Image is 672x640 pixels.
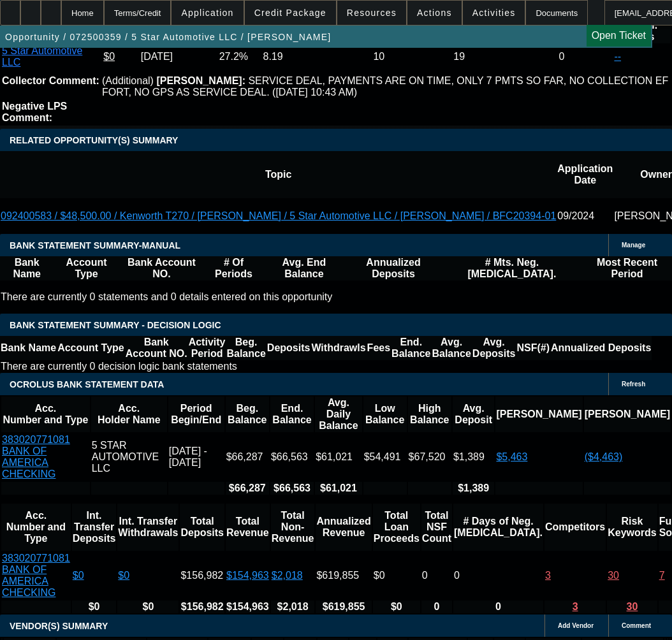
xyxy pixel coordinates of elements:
[559,45,613,69] td: 0
[496,451,527,462] a: $5,463
[125,336,188,360] th: Bank Account NO.
[10,135,178,145] span: RELATED OPPORTUNITY(S) SUMMARY
[421,504,452,551] th: Sum of the Total NSF Count and Total Overdraft Fee Count from Ocrolus
[226,433,269,481] td: $66,287
[1,504,71,551] th: Acc. Number and Type
[270,396,314,432] th: End. Balance
[2,75,99,86] b: Collector Comment:
[407,1,462,25] button: Actions
[91,433,167,481] td: 5 STAR AUTOMOTIVE LLC
[245,1,336,25] button: Credit Package
[254,8,326,18] span: Credit Package
[2,434,70,479] a: 383020771081 BANK OF AMERICA CHECKING
[226,336,266,360] th: Beg. Balance
[363,396,407,432] th: Low Balance
[226,600,270,613] th: $154,963
[367,336,391,360] th: Fees
[315,482,362,495] th: $61,021
[516,336,550,360] th: NSF(#)
[118,570,129,581] a: $0
[557,151,613,198] th: Application Date
[226,570,269,581] a: $154,963
[226,396,269,432] th: Beg. Balance
[337,1,406,25] button: Resources
[573,601,578,612] a: 3
[180,552,224,599] td: $156,982
[180,600,224,613] th: $156,982
[584,396,671,432] th: [PERSON_NAME]
[614,51,621,62] a: --
[262,45,371,69] td: 8.19
[270,433,314,481] td: $66,563
[582,256,672,280] th: Most Recent Period
[54,256,119,280] th: Account Type
[117,600,179,613] th: $0
[315,433,362,481] td: $61,021
[72,504,117,551] th: Int. Transfer Deposits
[156,75,245,86] b: [PERSON_NAME]:
[347,8,397,18] span: Resources
[421,552,452,599] td: 0
[271,600,315,613] th: $2,018
[117,504,179,551] th: Int. Transfer Withdrawals
[372,45,451,69] td: 10
[1,291,671,303] p: There are currently 0 statements and 0 details entered on this opportunity
[204,256,263,280] th: # Of Periods
[373,504,420,551] th: Total Loan Proceeds
[373,552,420,599] td: $0
[472,336,516,360] th: Avg. Deposits
[558,622,594,629] span: Add Vendor
[267,336,311,360] th: Deposits
[453,552,543,599] td: 0
[585,451,623,462] a: ($4,463)
[431,336,471,360] th: Avg. Balance
[608,570,619,581] a: 30
[57,336,125,360] th: Account Type
[421,600,452,613] th: 0
[544,504,606,551] th: Competitors
[2,553,70,598] a: 383020771081 BANK OF AMERICA CHECKING
[345,256,442,280] th: Annualized Deposits
[226,504,270,551] th: Total Revenue
[316,570,370,581] div: $619,855
[315,396,362,432] th: Avg. Daily Balance
[5,32,331,42] span: Opportunity / 072500359 / 5 Star Automotive LLC / [PERSON_NAME]
[453,433,494,481] td: $1,389
[271,504,315,551] th: Total Non-Revenue
[181,8,233,18] span: Application
[168,433,224,481] td: [DATE] - [DATE]
[10,320,221,330] span: Bank Statement Summary - Decision Logic
[453,45,557,69] td: 19
[373,600,420,613] th: $0
[453,600,543,613] th: 0
[10,379,164,389] span: OCROLUS BANK STATEMENT DATA
[545,570,551,581] a: 3
[442,256,582,280] th: # Mts. Neg. [MEDICAL_DATA].
[180,504,224,551] th: Total Deposits
[140,45,217,69] td: [DATE]
[219,45,261,69] td: 27.2%
[472,8,516,18] span: Activities
[316,504,371,551] th: Annualized Revenue
[622,381,645,388] span: Refresh
[316,600,371,613] th: $619,855
[659,570,665,581] a: 7
[391,336,431,360] th: End. Balance
[363,433,407,481] td: $54,491
[627,601,638,612] a: 30
[168,396,224,432] th: Period Begin/End
[1,396,90,432] th: Acc. Number and Type
[73,570,84,581] a: $0
[102,75,154,86] span: (Additional)
[453,482,494,495] th: $1,389
[270,482,314,495] th: $66,563
[557,198,613,234] td: 09/2024
[622,622,651,629] span: Comment
[408,396,451,432] th: High Balance
[263,256,346,280] th: Avg. End Balance
[72,600,117,613] th: $0
[91,396,167,432] th: Acc. Holder Name
[226,482,269,495] th: $66,287
[1,210,556,221] a: 092400583 / $48,500.00 / Kenworth T270 / [PERSON_NAME] / 5 Star Automotive LLC / [PERSON_NAME] / ...
[102,75,668,98] span: SERVICE DEAL, PAYMENTS ARE ON TIME, ONLY 7 PMTS SO FAR, NO COLLECTION EFFORT, NO GPS AS SERVICE D...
